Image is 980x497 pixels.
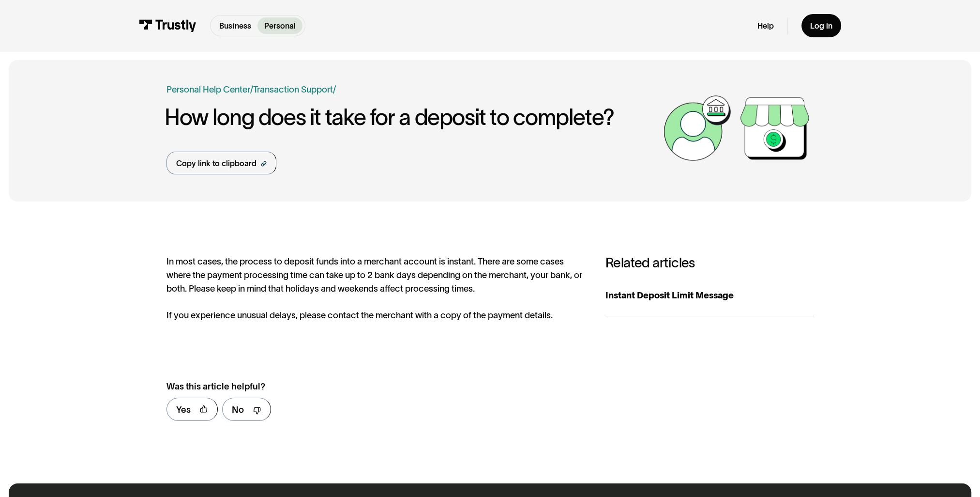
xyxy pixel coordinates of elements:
div: Was this article helpful? [166,380,559,393]
a: No [222,398,271,421]
div: Copy link to clipboard [176,157,256,169]
a: Copy link to clipboard [166,152,276,174]
div: Log in [810,21,832,31]
div: / [333,83,336,96]
div: / [250,83,253,96]
a: Yes [166,398,218,421]
div: Instant Deposit Limit Message [605,289,814,302]
div: In most cases, the process to deposit funds into a merchant account is instant. There are some ca... [166,255,583,322]
a: Instant Deposit Limit Message [605,276,814,316]
a: Log in [801,14,842,38]
a: Business [213,17,258,33]
p: Personal [264,20,296,31]
h3: Related articles [605,255,814,271]
a: Personal [257,17,302,33]
h1: How long does it take for a deposit to complete? [165,105,659,130]
img: Trustly Logo [139,19,197,31]
p: Business [219,20,251,31]
a: Help [757,21,774,31]
div: Yes [176,403,191,417]
a: Transaction Support [253,84,333,94]
div: No [232,403,244,417]
a: Personal Help Center [166,83,250,96]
